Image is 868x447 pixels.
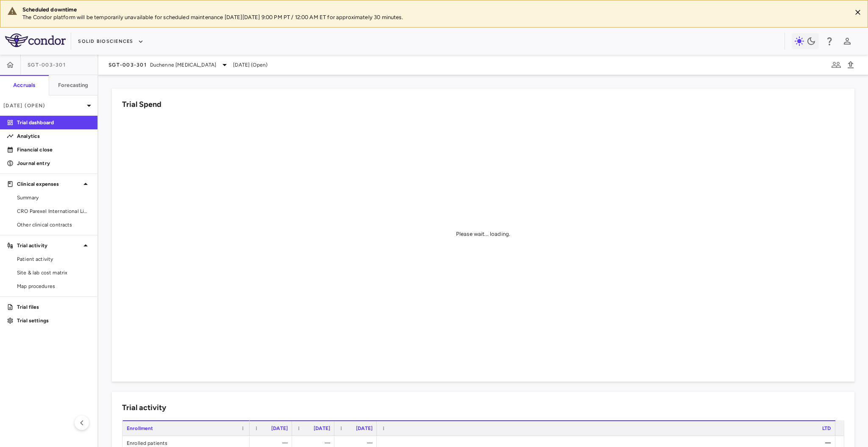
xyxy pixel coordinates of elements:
p: Financial close [17,146,91,154]
p: Trial activity [17,242,81,249]
span: SGT-003-301 [108,61,147,68]
h6: Trial Spend [122,99,161,110]
span: [DATE] [314,425,330,431]
p: The Condor platform will be temporarily unavailable for scheduled maintenance [DATE][DATE] 9:00 P... [22,14,845,21]
p: Trial files [17,303,91,311]
span: Summary [17,194,91,201]
span: [DATE] (Open) [233,61,267,69]
span: Enrollment [127,425,153,431]
span: Map procedures [17,282,91,290]
p: Trial dashboard [17,119,91,126]
span: Patient activity [17,255,91,263]
p: [DATE] (Open) [3,102,84,109]
div: Scheduled downtime [22,6,845,14]
span: CRO Parexel International Limited [17,207,91,215]
button: Close [851,6,864,19]
p: Trial settings [17,317,91,324]
span: [DATE] [356,425,373,431]
span: Site & lab cost matrix [17,269,91,277]
h6: Forecasting [58,81,89,89]
img: logo-full-SnFGN8VE.png [5,34,66,47]
span: LTD [822,425,831,431]
h6: Accruals [13,81,35,89]
p: Clinical expenses [17,180,81,188]
span: [DATE] [271,425,288,431]
p: Journal entry [17,159,91,167]
span: SGT-003-301 [28,61,66,68]
p: Analytics [17,132,91,140]
span: Duchenne [MEDICAL_DATA] [150,61,216,69]
span: Other clinical contracts [17,221,91,229]
h6: Trial activity [122,402,166,413]
div: Please wait... loading. [456,230,510,238]
button: Solid Biosciences [78,35,143,48]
